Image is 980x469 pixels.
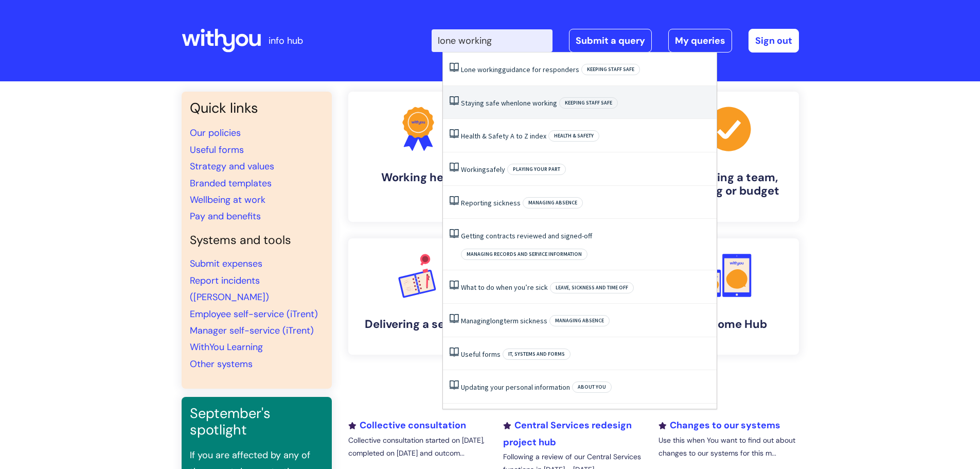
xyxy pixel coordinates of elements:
[461,283,548,292] a: What to do when you’re sick
[432,29,799,53] div: | -
[659,238,799,355] a: Welcome Hub
[190,308,318,320] a: Employee self-service (iTrent)
[190,257,262,270] a: Submit expenses
[477,65,502,74] span: working
[190,324,314,337] a: Manager self-service (iTrent)
[357,318,480,331] h4: Delivering a service
[667,318,791,331] h4: Welcome Hub
[461,165,486,174] span: Working
[749,29,799,53] a: Sign out
[659,92,799,222] a: Managing a team, building or budget
[269,32,303,49] p: info hub
[461,65,476,74] span: Lone
[490,316,504,325] span: long
[548,130,599,142] span: Health & Safety
[348,434,488,460] p: Collective consultation started on [DATE], completed on [DATE] and outcom...
[461,350,501,359] a: Useful forms
[518,98,531,108] span: lone
[461,65,579,74] a: Lone workingguidance for responders
[190,144,244,156] a: Useful forms
[461,98,557,108] a: Staying safe whenlone working
[550,282,634,293] span: Leave, sickness and time off
[668,29,732,53] a: My queries
[348,388,799,407] h2: Recently added or updated
[190,194,265,206] a: Wellbeing at work
[503,419,632,448] a: Central Services redesign project hub
[549,315,610,326] span: Managing absence
[348,419,466,431] a: Collective consultation
[581,64,640,75] span: Keeping staff safe
[507,164,566,175] span: Playing your part
[461,231,592,240] a: Getting contracts reviewed and signed-off
[190,341,263,353] a: WithYou Learning
[667,171,791,198] h4: Managing a team, building or budget
[190,127,241,139] a: Our policies
[569,29,652,53] a: Submit a query
[559,97,618,109] span: Keeping staff safe
[348,92,488,222] a: Working here
[572,381,612,393] span: About you
[658,434,798,460] p: Use this when You want to find out about changes to our systems for this m...
[461,165,505,174] a: Workingsafely
[348,238,488,355] a: Delivering a service
[190,210,261,222] a: Pay and benefits
[190,177,272,189] a: Branded templates
[190,274,269,303] a: Report incidents ([PERSON_NAME])
[190,233,324,248] h4: Systems and tools
[461,198,521,207] a: Reporting sickness
[532,98,557,108] span: working
[503,349,571,360] span: IT, systems and forms
[461,383,570,392] a: Updating your personal information
[658,419,780,431] a: Changes to our systems
[190,405,324,439] h3: September's spotlight
[432,29,553,52] input: Search
[461,131,546,141] a: Health & Safety A to Z index
[523,197,583,209] span: Managing absence
[190,160,274,172] a: Strategy and values
[190,100,324,116] h3: Quick links
[357,171,480,184] h4: Working here
[461,316,547,325] a: Managinglongterm sickness
[190,358,253,370] a: Other systems
[461,249,587,260] span: Managing records and service information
